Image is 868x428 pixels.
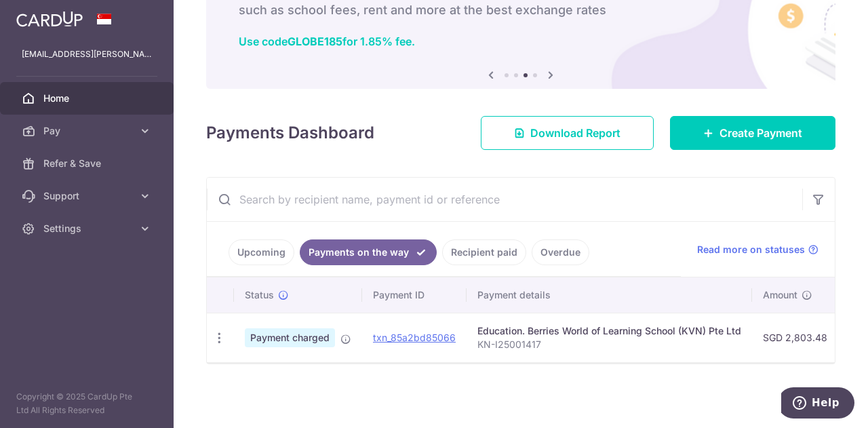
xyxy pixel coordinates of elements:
b: GLOBE185 [288,35,342,48]
td: SGD 2,803.48 [752,313,838,362]
span: Payment charged [245,328,335,347]
span: Pay [43,124,133,138]
span: Status [245,288,274,302]
div: Education. Berries World of Learning School (KVN) Pte Ltd [477,324,741,338]
span: Amount [763,288,797,302]
th: Payment details [467,277,752,313]
img: CardUp [16,11,83,27]
input: Search by recipient name, payment id or reference [207,178,802,221]
a: Use codeGLOBE185for 1.85% fee. [239,35,415,48]
a: Download Report [481,116,654,150]
th: Payment ID [362,277,467,313]
span: Settings [43,222,133,235]
span: Support [43,189,133,203]
a: Recipient paid [442,239,526,265]
a: Overdue [532,239,589,265]
span: Refer & Save [43,157,133,170]
a: Payments on the way [300,239,437,265]
a: txn_85a2bd85066 [373,332,456,343]
p: [EMAIL_ADDRESS][PERSON_NAME][DOMAIN_NAME] [22,47,152,61]
h4: Payments Dashboard [206,121,374,145]
span: Download Report [530,125,620,141]
h6: such as school fees, rent and more at the best exchange rates [239,2,803,18]
a: Create Payment [670,116,835,150]
a: Upcoming [229,239,294,265]
span: Create Payment [719,125,802,141]
span: Home [43,92,133,105]
p: KN-I25001417 [477,338,741,351]
span: Read more on statuses [697,243,805,256]
iframe: Opens a widget where you can find more information [781,387,854,421]
a: Read more on statuses [697,243,818,256]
